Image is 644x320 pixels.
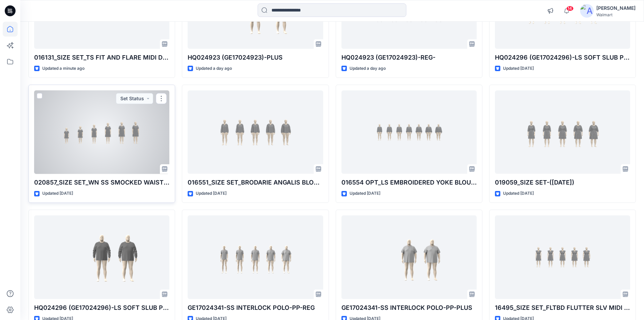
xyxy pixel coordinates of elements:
p: 16495_SIZE SET_FLTBD FLUTTER SLV MIDI DRESS [495,303,630,313]
a: 16495_SIZE SET_FLTBD FLUTTER SLV MIDI DRESS [495,215,630,299]
a: 019059_SIZE SET-(26-07-25) [495,90,630,174]
p: 019059_SIZE SET-([DATE]) [495,178,630,187]
p: Updated [DATE] [350,190,380,197]
p: HQ024923 (GE17024923)-REG- [341,53,477,62]
p: Updated [DATE] [42,190,73,197]
p: HQ024296 (GE17024296)-LS SOFT SLUB POCKET CREW-REG [495,53,630,62]
a: GE17024341-SS INTERLOCK POLO-PP-REG [188,215,323,299]
p: Updated [DATE] [503,65,534,72]
p: GE17024341-SS INTERLOCK POLO-PP-REG [188,303,323,313]
p: 016131_SIZE SET_TS FIT AND FLARE MIDI DRESS [34,53,169,62]
div: [PERSON_NAME] [596,4,636,12]
p: HQ024296 (GE17024296)-LS SOFT SLUB POCKET CREW-PLUS [34,303,169,313]
a: HQ024296 (GE17024296)-LS SOFT SLUB POCKET CREW-PLUS [34,215,169,299]
a: 016551_SIZE SET_BRODARIE ANGALIS BLOUSE-14-08-2025 [188,90,323,174]
p: 016554 OPT_LS EMBROIDERED YOKE BLOUSE [DATE] [341,178,477,187]
p: Updated a day ago [196,65,232,72]
p: Updated [DATE] [196,190,226,197]
a: 016554 OPT_LS EMBROIDERED YOKE BLOUSE 01-08-2025 [341,90,477,174]
a: 020857_SIZE SET_WN SS SMOCKED WAIST DR [34,90,169,174]
p: HQ024923 (GE17024923)-PLUS [188,53,323,62]
img: avatar [580,4,594,18]
span: 14 [566,6,574,11]
a: GE17024341-SS INTERLOCK POLO-PP-PLUS [341,215,477,299]
p: Updated a minute ago [42,65,85,72]
p: Updated [DATE] [503,190,534,197]
div: Walmart [596,12,636,17]
p: 020857_SIZE SET_WN SS SMOCKED WAIST DR [34,178,169,187]
p: Updated a day ago [350,65,386,72]
p: 016551_SIZE SET_BRODARIE ANGALIS BLOUSE-14-08-2025 [188,178,323,187]
p: GE17024341-SS INTERLOCK POLO-PP-PLUS [341,303,477,313]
